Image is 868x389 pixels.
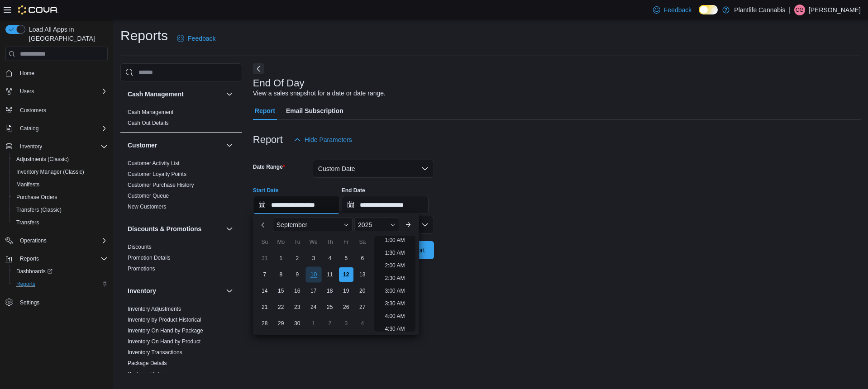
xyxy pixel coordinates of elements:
[128,224,222,233] button: Discounts & Promotions
[339,251,353,266] div: day-5
[128,305,181,313] span: Inventory Adjustments
[355,267,370,282] div: day-13
[16,105,50,116] a: Customers
[13,279,39,289] a: Reports
[339,284,353,298] div: day-19
[16,181,39,188] span: Manifests
[339,316,353,331] div: day-3
[323,251,337,266] div: day-4
[253,63,264,74] button: Next
[9,166,111,178] button: Inventory Manager (Classic)
[699,5,718,14] input: Dark Mode
[290,316,305,331] div: day-30
[18,5,58,14] img: Cova
[128,120,169,126] a: Cash Out Details
[13,166,108,177] span: Inventory Manager (Classic)
[128,171,186,178] span: Customer Loyalty Points
[323,235,337,249] div: Th
[128,160,180,167] span: Customer Activity List
[253,89,386,98] div: View a sales snapshot for a date or date range.
[128,349,182,356] a: Inventory Transactions
[128,370,167,378] span: Package History
[355,235,370,249] div: Sa
[796,5,804,15] span: CG
[128,160,180,166] a: Customer Activity List
[13,217,108,228] span: Transfers
[128,171,186,177] a: Customer Loyalty Points
[128,90,184,99] h3: Cash Management
[2,234,111,247] button: Operations
[305,266,321,282] div: day-10
[128,266,155,272] a: Promotions
[421,221,429,228] button: Open list of options
[16,141,108,152] span: Inventory
[313,160,434,178] button: Custom Date
[16,297,108,308] span: Settings
[274,267,288,282] div: day-8
[286,102,343,120] span: Email Subscription
[13,204,108,215] span: Transfers (Classic)
[342,187,365,194] label: End Date
[20,70,34,77] span: Home
[255,102,275,120] span: Report
[306,300,321,314] div: day-24
[274,300,288,314] div: day-22
[128,316,201,323] span: Inventory by Product Historical
[2,103,111,116] button: Customers
[188,34,215,43] span: Feedback
[2,296,111,309] button: Settings
[290,300,305,314] div: day-23
[273,218,353,232] div: Button. Open the month selector. September is currently selected.
[128,338,200,345] span: Inventory On Hand by Product
[120,158,242,216] div: Customer
[253,187,279,194] label: Start Date
[128,243,152,251] span: Discounts
[306,284,321,298] div: day-17
[16,123,108,134] span: Catalog
[794,5,805,15] div: Chris Graham
[381,273,408,284] li: 2:30 AM
[323,267,337,282] div: day-11
[128,255,171,261] a: Promotion Details
[16,253,108,264] span: Reports
[290,284,305,298] div: day-16
[258,316,272,331] div: day-28
[9,265,111,278] a: Dashboards
[2,252,111,265] button: Reports
[128,360,167,367] span: Package Details
[253,78,305,89] h3: End Of Day
[253,196,340,214] input: Press the down key to enter a popover containing a calendar. Press the escape key to close the po...
[13,217,43,228] a: Transfers
[120,107,242,132] div: Cash Management
[274,284,288,298] div: day-15
[9,204,111,216] button: Transfers (Classic)
[16,68,38,79] a: Home
[128,182,194,188] a: Customer Purchase History
[258,300,272,314] div: day-21
[381,247,408,258] li: 1:30 AM
[339,267,353,282] div: day-12
[224,140,235,151] button: Customer
[224,223,235,234] button: Discounts & Promotions
[16,86,38,97] button: Users
[306,316,321,331] div: day-1
[253,163,285,171] label: Date Range
[323,300,337,314] div: day-25
[381,311,408,322] li: 4:00 AM
[381,235,408,246] li: 1:00 AM
[16,67,108,79] span: Home
[128,204,166,210] a: New Customers
[274,251,288,266] div: day-1
[381,260,408,271] li: 2:00 AM
[355,300,370,314] div: day-27
[649,1,695,19] a: Feedback
[13,179,108,190] span: Manifests
[305,135,352,144] span: Hide Parameters
[258,267,272,282] div: day-7
[20,125,38,132] span: Catalog
[9,153,111,166] button: Adjustments (Classic)
[258,251,272,266] div: day-31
